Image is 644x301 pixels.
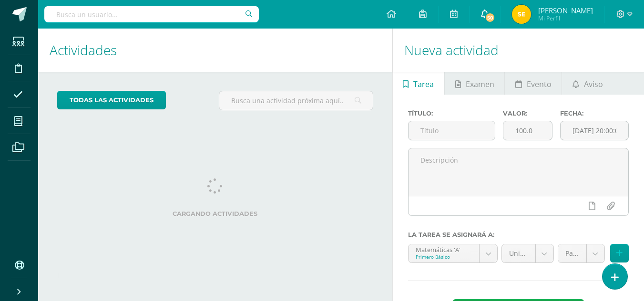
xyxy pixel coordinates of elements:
[466,73,494,96] span: Examen
[527,73,552,96] span: Evento
[393,72,444,95] a: Tarea
[416,244,472,253] div: Matemáticas 'A'
[408,110,496,117] label: Título:
[445,72,504,95] a: Examen
[404,29,633,72] h1: Nueva actividad
[565,244,579,262] span: Parcial (10.0%)
[503,121,552,140] input: Puntos máximos
[416,253,472,260] div: Primero Básico
[409,121,495,140] input: Título
[413,73,434,96] span: Tarea
[512,5,531,24] img: 4bad093d77cd7ecf46967f1ed9d7601c.png
[538,14,593,22] span: Mi Perfil
[560,110,629,117] label: Fecha:
[503,110,552,117] label: Valor:
[509,244,528,262] span: Unidad 4
[538,6,593,15] span: [PERSON_NAME]
[502,244,553,262] a: Unidad 4
[561,121,628,140] input: Fecha de entrega
[558,244,604,262] a: Parcial (10.0%)
[485,12,495,23] span: 50
[219,91,372,110] input: Busca una actividad próxima aquí...
[44,6,259,22] input: Busca un usuario...
[57,91,166,109] a: todas las Actividades
[57,210,373,217] label: Cargando actividades
[562,72,613,95] a: Aviso
[50,29,381,72] h1: Actividades
[409,244,497,262] a: Matemáticas 'A'Primero Básico
[505,72,562,95] a: Evento
[408,231,629,238] label: La tarea se asignará a:
[584,73,603,96] span: Aviso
